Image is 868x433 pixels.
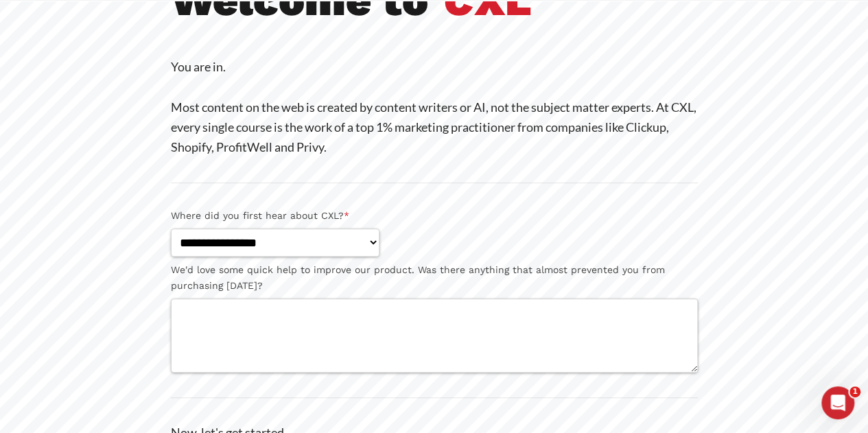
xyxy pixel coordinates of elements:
p: You are in. Most content on the web is created by content writers or AI, not the subject matter e... [171,57,698,157]
span: 1 [849,386,860,397]
label: Where did you first hear about CXL? [171,208,698,224]
label: We'd love some quick help to improve our product. Was there anything that almost prevented you fr... [171,262,698,294]
iframe: Intercom live chat [821,386,854,419]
